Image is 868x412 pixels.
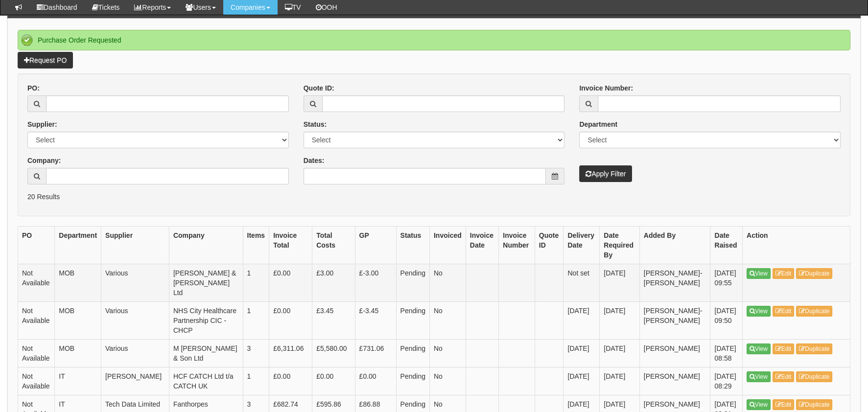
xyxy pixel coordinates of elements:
[18,301,55,339] td: Not Available
[18,226,55,264] th: PO
[55,367,101,395] td: IT
[169,301,243,339] td: NHS City Healthcare Partnership CIC - CHCP
[396,264,429,301] td: Pending
[27,156,61,165] label: Company:
[639,264,710,301] td: [PERSON_NAME]-[PERSON_NAME]
[429,339,466,367] td: No
[563,301,600,339] td: [DATE]
[243,264,269,301] td: 1
[796,371,832,382] a: Duplicate
[563,367,600,395] td: [DATE]
[18,52,73,69] a: Request PO
[563,226,600,264] th: Delivery Date
[27,119,57,129] label: Supplier:
[710,301,743,339] td: [DATE] 09:50
[269,339,312,367] td: £6,311.06
[169,264,243,301] td: [PERSON_NAME] & [PERSON_NAME] Ltd
[269,226,312,264] th: Invoice Total
[396,367,429,395] td: Pending
[600,367,640,395] td: [DATE]
[535,226,563,264] th: Quote ID
[579,83,633,93] label: Invoice Number:
[600,301,640,339] td: [DATE]
[639,339,710,367] td: [PERSON_NAME]
[600,226,640,264] th: Date Required By
[429,301,466,339] td: No
[466,226,499,264] th: Invoice Date
[796,343,832,354] a: Duplicate
[710,264,743,301] td: [DATE] 09:55
[429,226,466,264] th: Invoiced
[743,226,850,264] th: Action
[639,367,710,395] td: [PERSON_NAME]
[304,156,325,165] label: Dates:
[18,264,55,301] td: Not Available
[169,226,243,264] th: Company
[355,367,396,395] td: £0.00
[355,339,396,367] td: £731.06
[639,301,710,339] td: [PERSON_NAME]-[PERSON_NAME]
[18,339,55,367] td: Not Available
[243,339,269,367] td: 3
[55,264,101,301] td: MOB
[312,367,355,395] td: £0.00
[18,367,55,395] td: Not Available
[710,226,743,264] th: Date Raised
[429,264,466,301] td: No
[773,306,795,317] a: Edit
[747,399,771,410] a: View
[600,339,640,367] td: [DATE]
[499,226,535,264] th: Invoice Number
[304,119,327,129] label: Status:
[773,399,795,410] a: Edit
[243,301,269,339] td: 1
[101,264,169,301] td: Various
[312,264,355,301] td: £3.00
[396,226,429,264] th: Status
[101,226,169,264] th: Supplier
[579,165,632,182] button: Apply Filter
[747,306,771,317] a: View
[312,339,355,367] td: £5,580.00
[429,367,466,395] td: No
[101,339,169,367] td: Various
[563,264,600,301] td: Not set
[101,367,169,395] td: [PERSON_NAME]
[169,339,243,367] td: M [PERSON_NAME] & Son Ltd
[396,301,429,339] td: Pending
[796,306,832,317] a: Duplicate
[55,339,101,367] td: MOB
[563,339,600,367] td: [DATE]
[243,367,269,395] td: 1
[355,301,396,339] td: £-3.45
[579,119,617,129] label: Department
[796,268,832,279] a: Duplicate
[747,343,771,354] a: View
[312,301,355,339] td: £3.45
[355,264,396,301] td: £-3.00
[773,343,795,354] a: Edit
[18,30,850,50] div: Purchase Order Requested
[710,339,743,367] td: [DATE] 08:58
[773,371,795,382] a: Edit
[355,226,396,264] th: GP
[312,226,355,264] th: Total Costs
[101,301,169,339] td: Various
[55,301,101,339] td: MOB
[796,399,832,410] a: Duplicate
[747,371,771,382] a: View
[600,264,640,301] td: [DATE]
[639,226,710,264] th: Added By
[710,367,743,395] td: [DATE] 08:29
[396,339,429,367] td: Pending
[243,226,269,264] th: Items
[773,268,795,279] a: Edit
[269,301,312,339] td: £0.00
[27,192,841,202] p: 20 Results
[269,264,312,301] td: £0.00
[27,83,40,93] label: PO:
[269,367,312,395] td: £0.00
[169,367,243,395] td: HCF CATCH Ltd t/a CATCH UK
[747,268,771,279] a: View
[304,83,334,93] label: Quote ID:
